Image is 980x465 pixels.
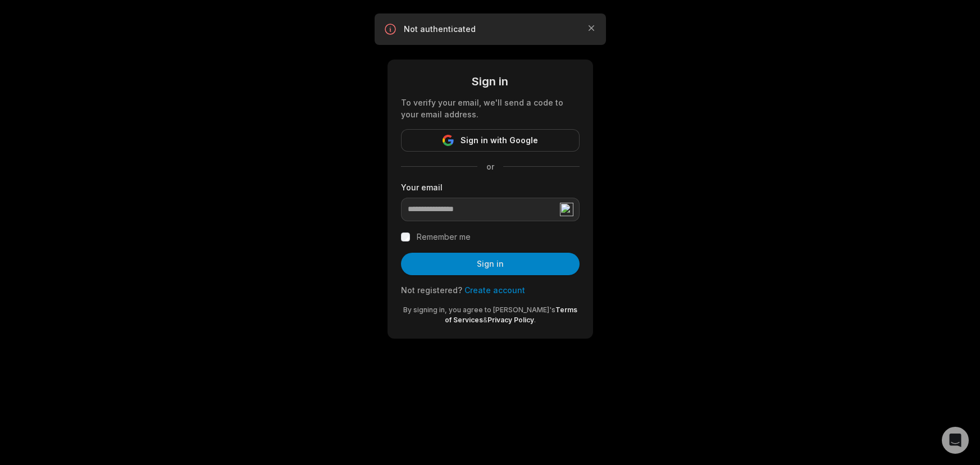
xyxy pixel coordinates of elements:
[445,306,577,324] a: Terms of Services
[417,230,471,244] label: Remember me
[403,306,555,314] span: By signing in, you agree to [PERSON_NAME]'s
[942,427,969,454] div: Open Intercom Messenger
[401,181,580,193] label: Your email
[461,134,538,147] span: Sign in with Google
[401,97,580,120] div: To verify your email, we'll send a code to your email address.
[477,161,503,172] span: or
[401,285,462,295] span: Not registered?
[401,129,580,152] button: Sign in with Google
[401,253,580,275] button: Sign in
[401,73,580,90] div: Sign in
[534,316,536,324] span: .
[560,203,573,216] img: npw-badge-icon-locked.svg
[487,316,534,324] a: Privacy Policy
[483,316,487,324] span: &
[464,285,525,295] a: Create account
[404,24,577,35] p: Not authenticated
